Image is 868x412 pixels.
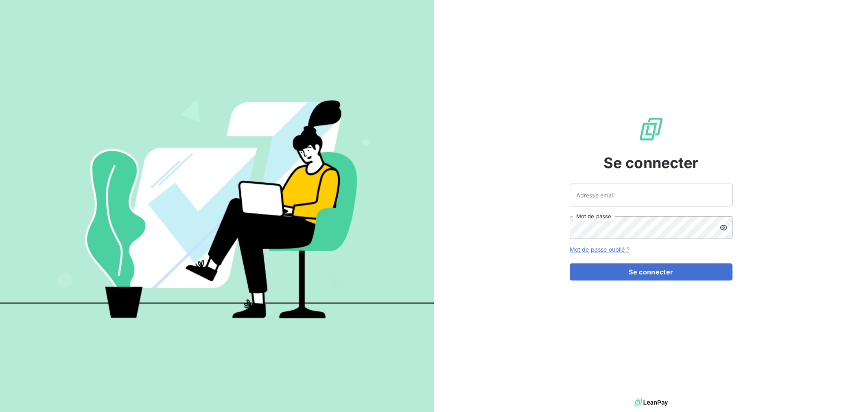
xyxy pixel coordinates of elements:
img: logo [634,397,668,409]
a: Mot de passe oublié ? [570,246,630,253]
span: Se connecter [603,152,699,174]
button: Se connecter [570,263,732,281]
img: Logo LeanPay [638,116,664,142]
input: placeholder [570,184,732,206]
